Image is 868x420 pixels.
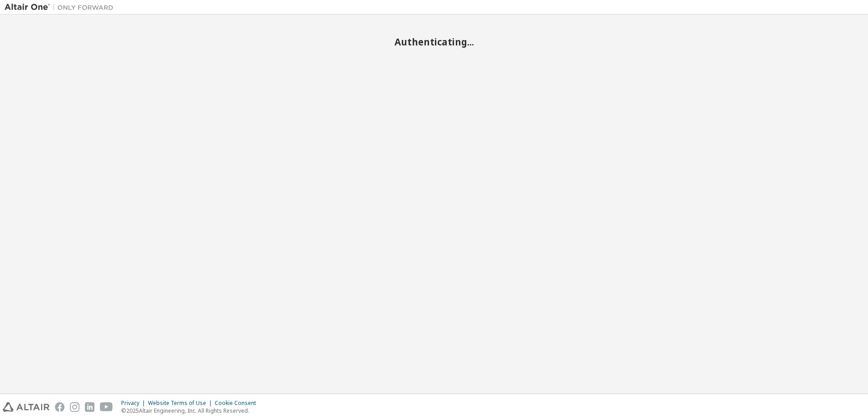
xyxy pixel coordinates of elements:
[5,36,863,48] h2: Authenticating...
[55,402,64,412] img: facebook.svg
[121,407,261,415] p: © 2025 Altair Engineering, Inc. All Rights Reserved.
[3,402,49,412] img: altair_logo.svg
[215,400,261,407] div: Cookie Consent
[121,400,148,407] div: Privacy
[5,3,118,12] img: Altair One
[148,400,215,407] div: Website Terms of Use
[70,402,79,412] img: instagram.svg
[100,402,113,412] img: youtube.svg
[85,402,94,412] img: linkedin.svg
